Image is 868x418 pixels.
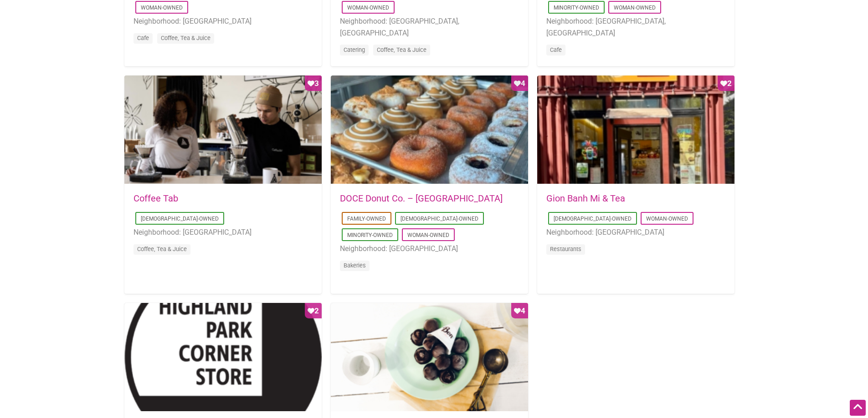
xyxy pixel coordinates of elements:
a: [DEMOGRAPHIC_DATA]-Owned [554,216,632,222]
a: Woman-Owned [141,5,183,11]
li: Neighborhood: [GEOGRAPHIC_DATA] [340,243,519,255]
li: Neighborhood: [GEOGRAPHIC_DATA] [134,227,313,238]
a: Cafe [550,46,562,53]
a: Minority-Owned [347,232,393,238]
li: Neighborhood: [GEOGRAPHIC_DATA], [GEOGRAPHIC_DATA] [340,15,519,39]
a: [DEMOGRAPHIC_DATA]-Owned [401,216,478,222]
a: Minority-Owned [554,5,599,11]
a: Coffee, Tea & Juice [161,35,211,41]
a: DOCE Donut Co. – [GEOGRAPHIC_DATA] [340,193,503,204]
div: Scroll Back to Top [850,400,866,416]
li: Neighborhood: [GEOGRAPHIC_DATA], [GEOGRAPHIC_DATA] [546,15,725,39]
a: Catering [344,46,365,53]
li: Neighborhood: [GEOGRAPHIC_DATA] [546,227,725,238]
li: Neighborhood: [GEOGRAPHIC_DATA] [134,15,313,27]
a: Coffee Tab [134,193,178,204]
a: [DEMOGRAPHIC_DATA]-Owned [141,216,219,222]
a: Family-Owned [347,216,386,222]
a: Gion Banh Mi & Tea [546,193,625,204]
a: Woman-Owned [407,232,449,238]
a: Bakeries [344,262,366,269]
a: Coffee, Tea & Juice [377,46,426,53]
a: Woman-Owned [614,5,656,11]
a: Woman-Owned [646,216,688,222]
a: Woman-Owned [347,5,389,11]
a: Restaurants [550,246,581,252]
a: Coffee, Tea & Juice [137,246,187,252]
a: Cafe [137,35,149,41]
